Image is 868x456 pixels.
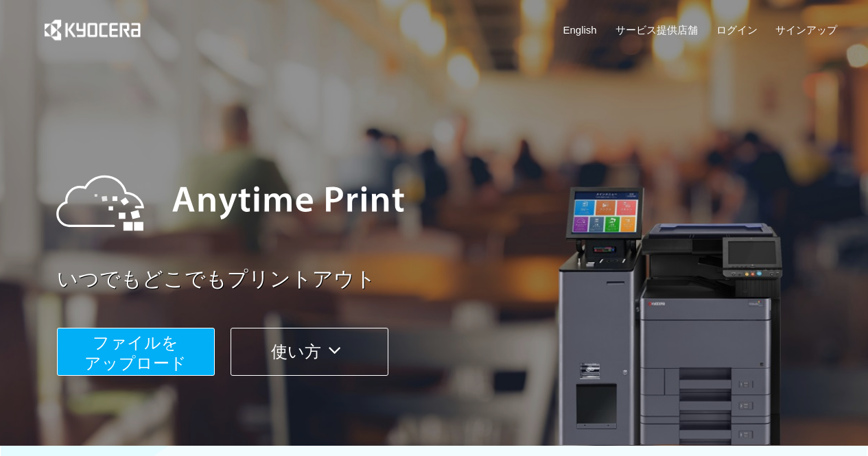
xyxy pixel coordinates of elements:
a: いつでもどこでもプリントアウト [57,265,846,294]
a: サインアップ [775,23,837,37]
button: ファイルを​​アップロード [57,328,215,376]
a: English [563,23,597,37]
span: ファイルを ​​アップロード [84,333,187,372]
a: サービス提供店舗 [615,23,698,37]
a: ログイン [716,23,758,37]
button: 使い方 [231,328,388,376]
